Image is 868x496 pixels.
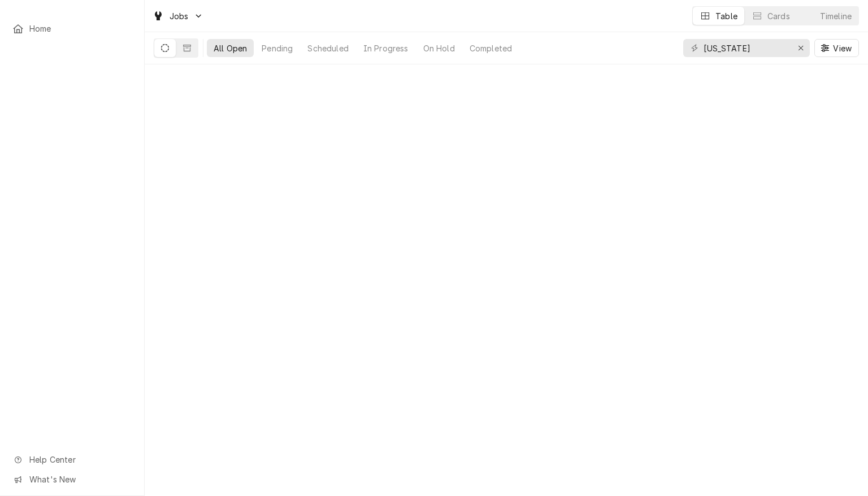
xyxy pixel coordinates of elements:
span: What's New [29,473,131,485]
div: Cards [767,10,790,22]
div: Completed [470,42,512,54]
a: Go to Help Center [7,450,137,469]
button: View [814,39,859,57]
a: Go to What's New [7,470,137,489]
div: In Progress [363,42,409,54]
span: Jobs [170,10,189,22]
span: Home [29,23,132,34]
div: On Hold [423,42,455,54]
span: Help Center [29,454,131,465]
a: Home [7,19,137,38]
div: Scheduled [307,42,348,54]
div: Table [715,10,737,22]
span: View [831,42,854,54]
input: Keyword search [704,39,788,57]
div: Pending [262,42,293,54]
div: All Open [214,42,247,54]
a: Go to Jobs [148,7,208,25]
div: Timeline [820,10,852,22]
button: Erase input [792,39,810,57]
